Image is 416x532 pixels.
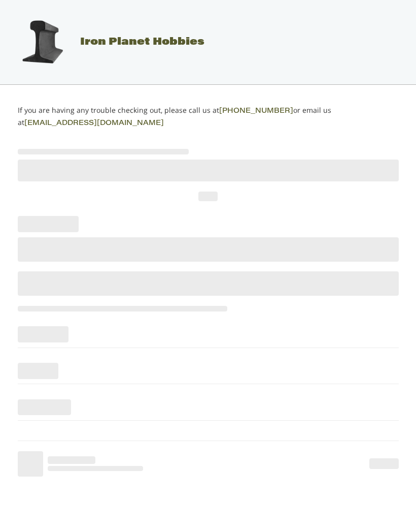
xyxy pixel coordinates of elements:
[80,37,204,47] span: Iron Planet Hobbies
[17,17,67,68] img: Iron Planet Hobbies
[24,120,164,127] a: [EMAIL_ADDRESS][DOMAIN_NAME]
[7,37,204,47] a: Iron Planet Hobbies
[18,105,399,129] p: If you are having any trouble checking out, please call us at or email us at
[219,108,293,115] a: [PHONE_NUMBER]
